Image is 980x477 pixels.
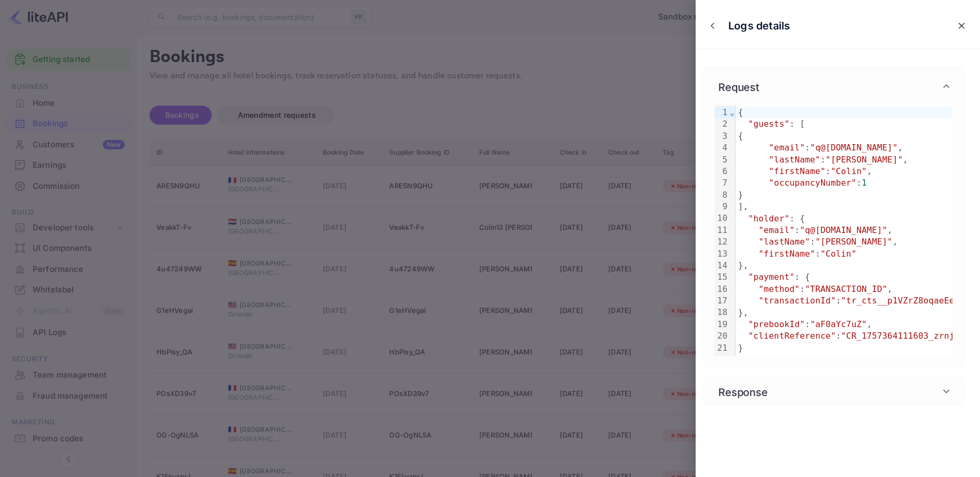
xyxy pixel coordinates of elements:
div: 18 [715,307,729,318]
div: 9 [715,201,729,212]
div: 1 [715,107,729,118]
div: 12 [715,236,729,248]
div: Request [704,68,963,105]
span: "method" [759,284,800,294]
span: "clientReference" [748,331,836,341]
div: 5 [715,154,729,166]
div: 8 [715,189,729,201]
div: 21 [715,342,729,354]
span: "guests" [748,119,789,129]
span: "[PERSON_NAME]" [815,237,893,247]
div: 10 [715,212,729,224]
span: "q@[DOMAIN_NAME]" [800,225,887,235]
h6: Request [715,78,763,94]
div: 13 [715,248,729,260]
div: 3 [715,130,729,142]
span: "firstName" [769,166,826,176]
span: "email" [769,143,805,153]
div: 15 [715,271,729,283]
div: 19 [715,319,729,330]
span: Fold line [729,107,736,117]
span: "TRANSACTION_ID" [805,284,888,294]
div: 4 [715,142,729,154]
span: "Colin" [820,249,856,259]
span: "holder" [748,214,789,224]
div: 11 [715,225,729,236]
span: 1 [862,178,867,188]
div: Request [704,105,963,367]
span: "occupancyNumber" [769,178,856,188]
span: "transactionId" [759,296,836,306]
div: 2 [715,118,729,130]
button: close [952,16,971,35]
div: 20 [715,330,729,342]
h6: Response [715,383,771,399]
span: "lastName" [759,237,810,247]
span: "firstName" [759,249,816,259]
p: Logs details [728,18,790,34]
span: "email" [759,225,795,235]
div: Response [704,378,963,404]
span: "Colin" [831,166,867,176]
span: "[PERSON_NAME]" [826,155,903,165]
div: 6 [715,166,729,177]
div: 17 [715,295,729,307]
span: "payment" [748,272,795,282]
span: "aF0aYc7uZ" [810,319,867,329]
span: "prebookId" [748,319,805,329]
button: close [705,18,720,34]
div: 14 [715,260,729,271]
span: "lastName" [769,155,820,165]
span: "q@[DOMAIN_NAME]" [810,143,897,153]
div: 7 [715,177,729,189]
div: 16 [715,283,729,295]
